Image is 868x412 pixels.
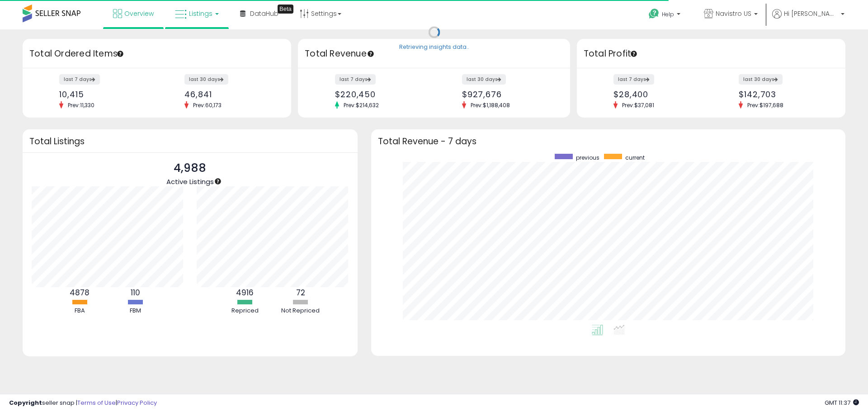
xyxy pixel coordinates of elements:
div: Tooltip anchor [278,5,293,14]
div: Tooltip anchor [116,50,124,58]
span: 2025-09-17 11:37 GMT [825,398,859,407]
p: 4,988 [166,160,214,177]
h3: Total Profit [584,47,839,60]
div: FBM [108,307,162,315]
span: Prev: $197,688 [743,101,788,109]
h3: Total Revenue [305,47,563,60]
b: 4878 [70,287,90,298]
a: Help [642,1,689,29]
span: Prev: 60,173 [189,101,226,109]
a: Privacy Policy [117,398,157,407]
div: Tooltip anchor [367,50,375,58]
div: seller snap | | [9,399,157,407]
div: $28,400 [613,90,704,99]
span: current [625,154,645,161]
label: last 30 days [184,74,228,85]
b: 110 [131,287,140,298]
span: Prev: $37,081 [618,101,659,109]
span: Active Listings [166,177,214,186]
span: Overview [124,9,154,18]
h3: Total Ordered Items [29,47,284,60]
a: Hi [PERSON_NAME] [772,9,844,29]
div: Repriced [218,307,272,315]
span: Prev: $1,188,408 [466,101,514,109]
span: Prev: 11,330 [63,101,99,109]
span: DataHub [250,9,278,18]
div: FBA [52,307,107,315]
a: Terms of Use [77,398,116,407]
span: Listings [189,9,212,18]
div: Retrieving insights data.. [399,43,469,52]
span: previous [576,154,599,161]
label: last 7 days [335,74,376,85]
div: Tooltip anchor [214,177,222,185]
span: Prev: $214,632 [339,101,383,109]
i: Get Help [648,8,660,19]
b: 4916 [236,287,254,298]
div: $142,703 [739,90,830,99]
div: 46,841 [184,90,275,99]
label: last 7 days [613,74,654,85]
div: 10,415 [59,90,150,99]
label: last 30 days [739,74,783,85]
span: Navistro US [716,9,751,18]
div: Not Repriced [274,307,328,315]
label: last 7 days [59,74,100,85]
h3: Total Listings [29,138,351,145]
span: Help [662,10,674,18]
div: $220,450 [335,90,427,99]
span: Hi [PERSON_NAME] [784,9,838,18]
div: $927,676 [462,90,554,99]
strong: Copyright [9,398,42,407]
div: Tooltip anchor [630,50,638,58]
h3: Total Revenue - 7 days [378,138,839,145]
label: last 30 days [462,74,506,85]
b: 72 [296,287,305,298]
